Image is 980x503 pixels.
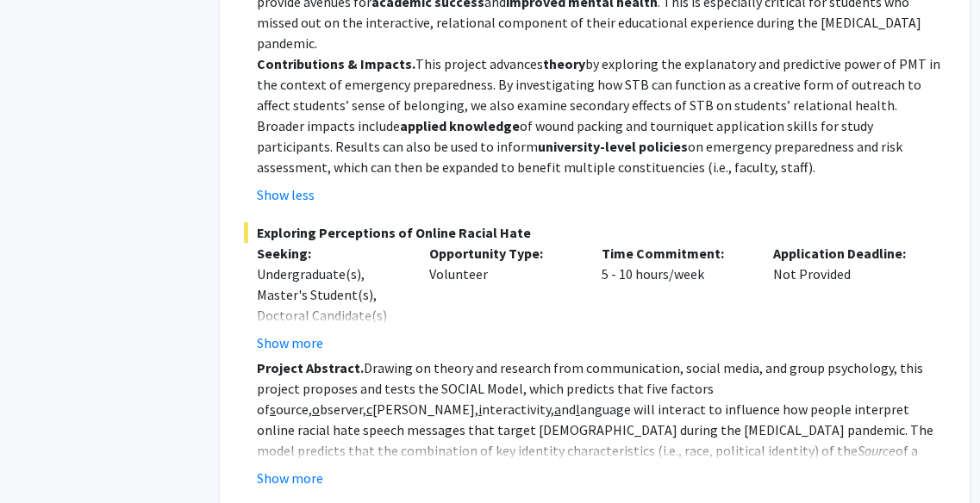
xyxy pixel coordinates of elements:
[576,401,580,418] u: l
[366,401,372,418] u: c
[257,184,315,205] button: Show less
[270,401,276,418] u: s
[257,332,323,353] button: Show more
[478,401,482,418] u: i
[257,55,415,72] strong: Contributions & Impacts.
[257,243,403,264] p: Seeking:
[400,117,520,134] strong: applied knowledge
[543,55,585,72] strong: theory
[257,359,364,376] strong: Project Abstract.
[429,243,576,264] p: Opportunity Type:
[244,222,946,243] span: Exploring Perceptions of Online Racial Hate
[312,401,320,418] u: o
[602,243,748,264] p: Time Commitment:
[538,138,688,155] strong: university-level policies
[13,425,73,490] iframe: Chat
[858,442,896,459] em: Source
[589,243,761,353] div: 5 - 10 hours/week
[554,401,561,418] u: a
[773,243,920,264] p: Application Deadline:
[257,53,946,177] p: This project advances by exploring the explanatory and predictive power of PMT in the context of ...
[257,468,323,488] button: Show more
[257,264,403,367] div: Undergraduate(s), Master's Student(s), Doctoral Candidate(s) (PhD, MD, DMD, PharmD, etc.), Faculty
[760,243,933,353] div: Not Provided
[416,243,589,353] div: Volunteer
